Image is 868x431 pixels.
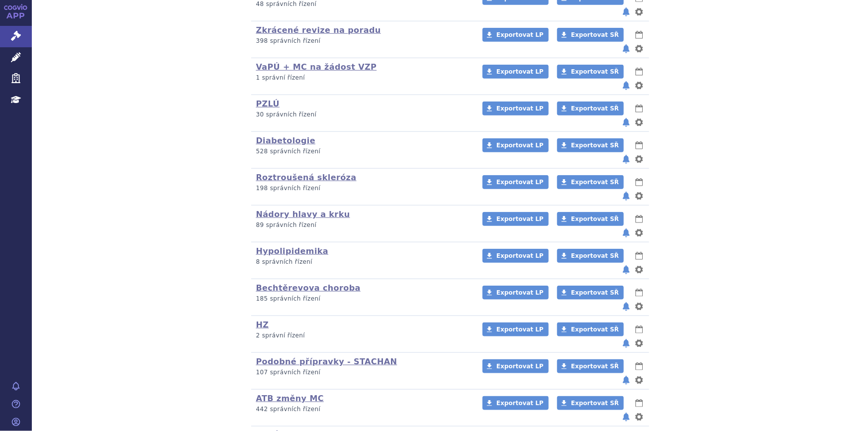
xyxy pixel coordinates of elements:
span: Exportovat LP [496,289,544,296]
a: PZLÚ [256,99,280,108]
a: Exportovat LP [482,175,549,189]
a: Exportovat LP [482,138,549,152]
a: Roztroušená skleróza [256,173,357,182]
a: Exportovat SŘ [557,28,624,42]
button: lhůty [634,397,644,409]
button: notifikace [621,301,631,313]
span: Exportovat LP [496,68,544,75]
span: Exportovat LP [496,105,544,112]
a: Exportovat LP [482,359,549,373]
span: Exportovat LP [496,400,544,407]
a: Exportovat LP [482,28,549,42]
button: lhůty [634,66,644,78]
span: Exportovat SŘ [571,68,619,75]
a: Exportovat LP [482,323,549,336]
span: Exportovat SŘ [571,363,619,370]
button: notifikace [621,43,631,55]
p: 198 správních řízení [256,184,470,193]
a: Zkrácené revize na poradu [256,25,381,35]
button: nastavení [634,116,644,128]
button: lhůty [634,213,644,225]
button: nastavení [634,190,644,202]
button: lhůty [634,323,644,335]
a: Hypolipidemika [256,246,329,256]
p: 30 správních řízení [256,110,470,119]
p: 442 správních řízení [256,405,470,414]
button: lhůty [634,139,644,151]
p: 8 správních řízení [256,258,470,266]
a: Diabetologie [256,136,316,145]
p: 1 správní řízení [256,74,470,82]
button: notifikace [621,337,631,349]
span: Exportovat SŘ [571,31,619,38]
button: lhůty [634,103,644,114]
button: nastavení [634,43,644,55]
a: Exportovat LP [482,102,549,115]
button: nastavení [634,337,644,349]
a: Exportovat SŘ [557,359,624,373]
button: notifikace [621,374,631,386]
button: lhůty [634,176,644,188]
a: HZ [256,320,269,329]
button: nastavení [634,227,644,239]
span: Exportovat SŘ [571,400,619,407]
span: Exportovat SŘ [571,215,619,222]
button: notifikace [621,264,631,276]
span: Exportovat LP [496,326,544,333]
p: 2 správní řízení [256,331,470,340]
span: Exportovat LP [496,179,544,186]
button: notifikace [621,227,631,239]
a: Exportovat SŘ [557,396,624,410]
a: Exportovat LP [482,396,549,410]
p: 89 správních řízení [256,221,470,229]
a: Exportovat LP [482,65,549,79]
span: Exportovat LP [496,363,544,370]
a: Exportovat LP [482,212,549,226]
button: notifikace [621,80,631,92]
span: Exportovat SŘ [571,326,619,333]
a: Exportovat SŘ [557,249,624,263]
p: 107 správních řízení [256,368,470,377]
a: Exportovat SŘ [557,323,624,336]
button: nastavení [634,80,644,92]
a: Exportovat SŘ [557,102,624,115]
button: notifikace [621,116,631,128]
button: notifikace [621,411,631,423]
button: notifikace [621,153,631,165]
button: nastavení [634,6,644,18]
a: Bechtěrevova choroba [256,283,361,293]
a: Exportovat LP [482,286,549,300]
a: Nádory hlavy a krku [256,210,350,219]
button: lhůty [634,250,644,262]
button: notifikace [621,6,631,18]
a: Podobné přípravky - STACHAN [256,357,397,366]
button: nastavení [634,411,644,423]
a: VaPÚ + MC na žádost VZP [256,62,377,72]
span: Exportovat LP [496,31,544,38]
button: nastavení [634,153,644,165]
span: Exportovat SŘ [571,179,619,186]
a: Exportovat SŘ [557,65,624,79]
a: ATB změny MC [256,394,324,403]
button: notifikace [621,190,631,202]
span: Exportovat LP [496,252,544,259]
span: Exportovat SŘ [571,142,619,149]
a: Exportovat SŘ [557,212,624,226]
span: Exportovat LP [496,142,544,149]
p: 528 správních řízení [256,147,470,156]
p: 185 správních řízení [256,295,470,303]
a: Exportovat LP [482,249,549,263]
button: lhůty [634,29,644,41]
a: Exportovat SŘ [557,286,624,300]
button: lhůty [634,287,644,299]
span: Exportovat SŘ [571,289,619,296]
span: Exportovat SŘ [571,252,619,259]
a: Exportovat SŘ [557,138,624,152]
a: Exportovat SŘ [557,175,624,189]
button: nastavení [634,301,644,313]
span: Exportovat LP [496,215,544,222]
button: nastavení [634,374,644,386]
p: 398 správních řízení [256,37,470,45]
button: nastavení [634,264,644,276]
span: Exportovat SŘ [571,105,619,112]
